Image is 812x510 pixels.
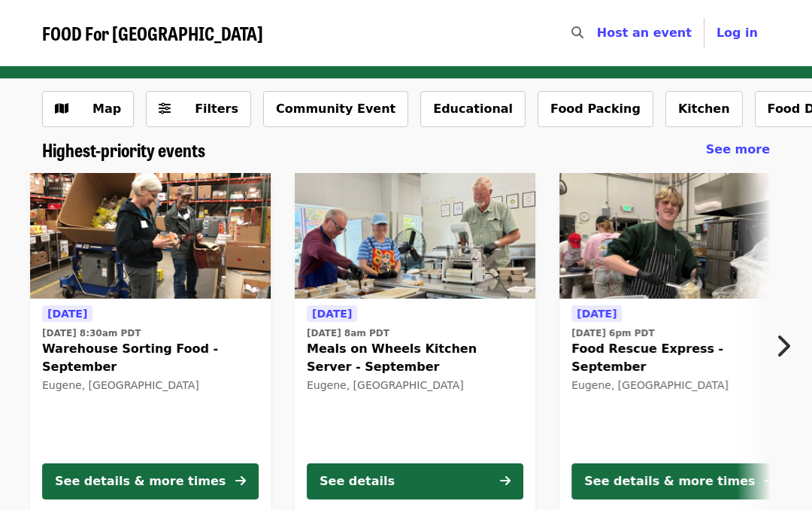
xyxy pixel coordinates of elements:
i: chevron-right icon [775,332,790,360]
a: Highest-priority events [42,139,205,161]
a: See more [706,141,770,159]
time: [DATE] 8:30am PDT [42,326,141,340]
span: Filters [195,102,238,116]
a: Host an event [597,26,692,40]
button: Kitchen [665,91,743,127]
button: Food Packing [538,91,653,127]
button: Log in [704,18,770,48]
div: See details [320,472,395,490]
i: map icon [55,102,68,116]
img: Warehouse Sorting Food - September organized by FOOD For Lane County [30,173,271,299]
span: Meals on Wheels Kitchen Server - September [307,340,523,376]
i: arrow-right icon [500,474,511,488]
button: See details & more times [571,463,788,499]
span: [DATE] [47,308,87,320]
span: Map [92,102,121,116]
button: Next item [762,325,812,367]
time: [DATE] 6pm PDT [571,326,654,340]
span: FOOD For [GEOGRAPHIC_DATA] [42,20,263,46]
i: arrow-right icon [235,474,246,488]
span: Log in [717,26,758,40]
i: search icon [571,26,583,40]
button: See details [307,463,523,499]
div: Eugene, [GEOGRAPHIC_DATA] [42,379,259,392]
div: Eugene, [GEOGRAPHIC_DATA] [571,379,788,392]
button: Community Event [263,91,408,127]
span: [DATE] [577,308,617,320]
button: Filters (0 selected) [146,91,251,127]
button: See details & more times [42,463,259,499]
i: sliders-h icon [159,102,171,116]
div: See details & more times [584,472,755,490]
a: FOOD For [GEOGRAPHIC_DATA] [42,23,263,44]
button: Show map view [42,91,134,127]
div: Highest-priority events [30,139,782,161]
button: Educational [420,91,526,127]
time: [DATE] 8am PDT [307,326,389,340]
span: See more [706,142,770,156]
img: Meals on Wheels Kitchen Server - September organized by FOOD For Lane County [295,173,535,299]
span: Warehouse Sorting Food - September [42,340,259,376]
div: See details & more times [55,472,226,490]
input: Search [592,15,604,51]
span: Food Rescue Express - September [571,340,788,376]
div: Eugene, [GEOGRAPHIC_DATA] [307,379,523,392]
span: Highest-priority events [42,136,205,162]
img: Food Rescue Express - September organized by FOOD For Lane County [559,173,800,299]
span: [DATE] [312,308,352,320]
